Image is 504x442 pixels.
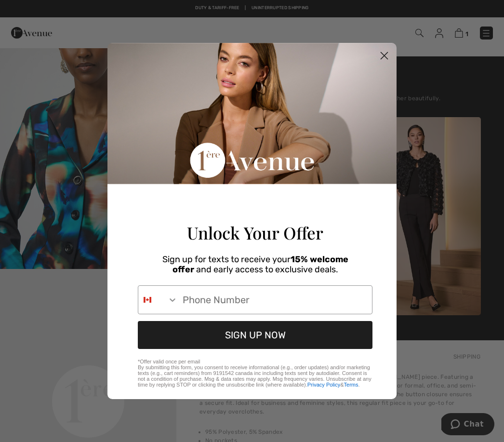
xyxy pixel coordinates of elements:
[162,254,291,265] span: Sign up for texts to receive your
[138,321,372,349] button: SIGN UP NOW
[144,296,151,304] img: Canada
[307,382,340,388] a: Privacy Policy
[196,264,338,275] span: and early access to exclusive deals.
[172,254,348,275] span: 15% welcome offer
[23,7,42,15] span: Chat
[178,286,372,314] input: Phone Number
[376,47,393,64] button: Close dialog
[187,221,323,244] span: Unlock Your Offer
[138,286,178,314] button: Search Countries
[344,382,358,388] a: Terms
[138,359,372,388] p: *Offer valid once per email By submitting this form, you consent to receive informational (e.g., ...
